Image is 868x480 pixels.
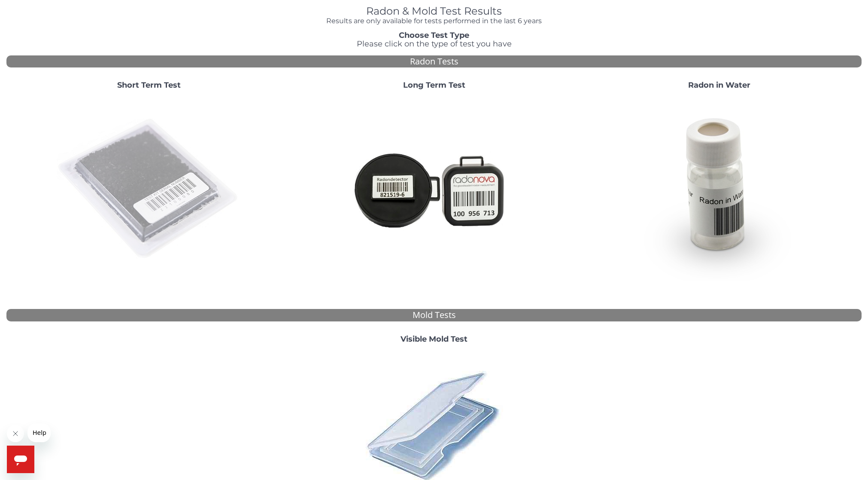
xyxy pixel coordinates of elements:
[403,80,465,90] strong: Long Term Test
[6,55,862,68] div: Radon Tests
[6,309,862,321] div: Mold Tests
[401,334,467,344] strong: Visible Mold Test
[117,80,181,90] strong: Short Term Test
[627,97,811,281] img: RadoninWater.jpg
[263,6,605,17] h1: Radon & Mold Test Results
[357,39,512,49] span: Please click on the type of test you have
[57,97,241,281] img: ShortTerm.jpg
[27,423,51,442] iframe: Message from company
[688,80,750,90] strong: Radon in Water
[7,425,24,442] iframe: Close message
[263,17,605,25] h4: Results are only available for tests performed in the last 6 years
[399,31,469,40] strong: Choose Test Type
[342,97,526,281] img: Radtrak2vsRadtrak3.jpg
[7,446,34,473] iframe: Button to launch messaging window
